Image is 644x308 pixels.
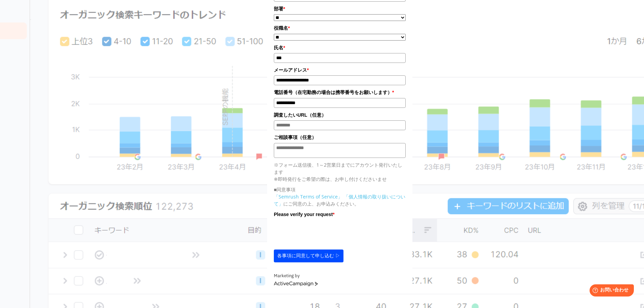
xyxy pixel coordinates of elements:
[274,211,406,218] label: Please verify your request
[584,282,637,301] iframe: Help widget launcher
[274,66,406,74] label: メールアドレス
[274,111,406,119] label: 調査したいURL（任意）
[274,273,406,280] div: Marketing by
[274,161,406,183] p: ※フォーム送信後、1～2営業日までにアカウント発行いたします ※即時発行をご希望の際は、お申し付けくださいませ
[274,193,342,200] a: 「Semrush Terms of Service」
[274,24,406,32] label: 役職名
[274,193,405,207] a: 「個人情報の取り扱いについて」
[274,134,406,141] label: ご相談事項（任意）
[274,89,406,96] label: 電話番号（在宅勤務の場合は携帯番号をお願いします）
[274,193,406,207] p: にご同意の上、お申込みください。
[274,186,406,193] p: ■同意事項
[274,250,343,262] button: 各事項に同意して申し込む ▷
[274,220,377,246] iframe: reCAPTCHA
[274,44,406,51] label: 氏名
[274,5,406,13] label: 部署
